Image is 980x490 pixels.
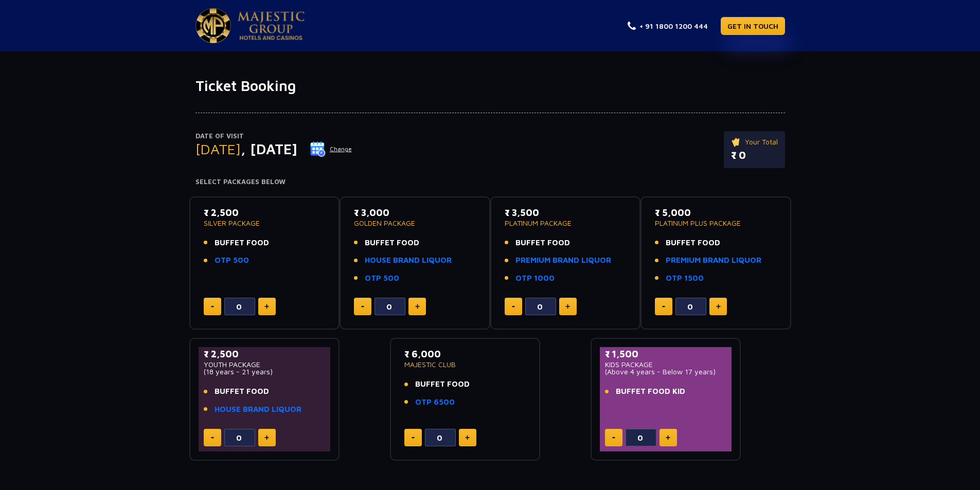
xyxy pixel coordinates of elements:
[310,141,352,157] button: Change
[655,220,777,227] p: PLATINUM PLUS PACKAGE
[731,148,778,163] p: ₹ 0
[238,11,305,40] img: Majestic Pride
[666,435,670,440] img: plus
[354,206,476,220] p: ₹ 3,000
[605,368,727,375] p: (Above 4 years - Below 17 years)
[565,304,570,309] img: plus
[211,437,214,439] img: minus
[616,386,685,397] span: BUFFET FOOD KID
[215,386,269,397] span: BUFFET FOOD
[666,273,704,284] a: OTP 1500
[195,140,241,157] span: [DATE]
[515,273,555,284] a: OTP 1000
[505,220,627,227] p: PLATINUM PACKAGE
[264,435,269,440] img: plus
[211,306,214,307] img: minus
[628,21,708,31] a: + 91 1800 1200 444
[195,77,785,95] h1: Ticket Booking
[662,306,665,307] img: minus
[412,437,415,439] img: minus
[415,396,455,408] a: OTP 6500
[731,136,778,148] p: Your Total
[215,404,301,415] a: HOUSE BRAND LIQUOR
[241,140,297,157] span: , [DATE]
[415,304,420,309] img: plus
[215,237,269,249] span: BUFFET FOOD
[204,368,326,375] p: (18 years - 21 years)
[515,255,611,266] a: PREMIUM BRAND LIQUOR
[666,237,720,249] span: BUFFET FOOD
[195,131,352,141] p: Date of Visit
[365,255,452,266] a: HOUSE BRAND LIQUOR
[354,220,476,227] p: GOLDEN PACKAGE
[612,437,615,439] img: minus
[404,361,526,368] p: MAJESTIC CLUB
[721,17,785,35] a: GET IN TOUCH
[204,220,326,227] p: SILVER PACKAGE
[716,304,721,309] img: plus
[655,206,777,220] p: ₹ 5,000
[365,237,419,249] span: BUFFET FOOD
[195,8,231,43] img: Majestic Pride
[204,361,326,368] p: YOUTH PACKAGE
[605,347,727,361] p: ₹ 1,500
[361,306,364,307] img: minus
[195,178,785,186] h4: Select Packages Below
[512,306,515,307] img: minus
[415,378,470,390] span: BUFFET FOOD
[204,347,326,361] p: ₹ 2,500
[666,255,761,266] a: PREMIUM BRAND LIQUOR
[365,273,399,284] a: OTP 500
[264,304,269,309] img: plus
[465,435,470,440] img: plus
[404,347,526,361] p: ₹ 6,000
[204,206,326,220] p: ₹ 2,500
[215,255,249,266] a: OTP 500
[731,136,742,148] img: ticket
[505,206,627,220] p: ₹ 3,500
[605,361,727,368] p: KIDS PACKAGE
[515,237,570,249] span: BUFFET FOOD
